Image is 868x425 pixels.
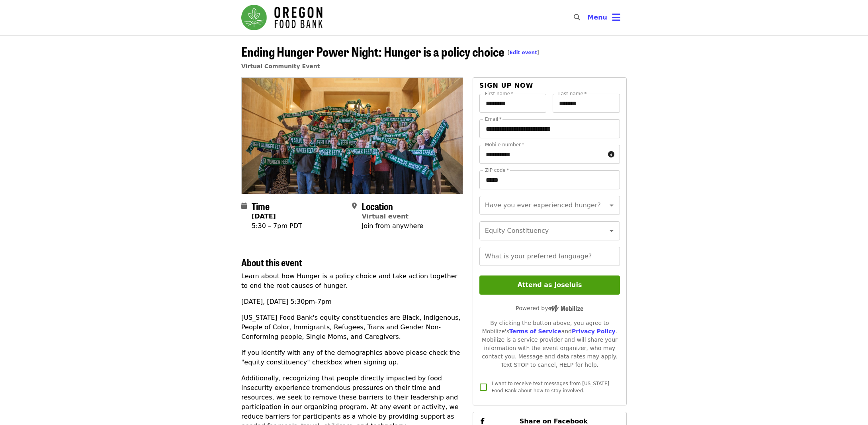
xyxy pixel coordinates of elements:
[558,91,586,96] label: Last name
[516,305,583,311] span: Powered by
[485,91,514,96] label: First name
[479,170,620,189] input: ZIP code
[520,417,588,425] span: Share on Facebook
[241,63,320,69] a: Virtual Community Event
[241,5,323,30] img: Oregon Food Bank - Home
[362,212,409,220] a: Virtual event
[241,348,463,367] p: If you identify with any of the demographics above please check the "equity constituency" checkbo...
[608,151,614,158] i: circle-info icon
[241,272,463,291] p: Learn about how Hunger is a policy choice and take action together to end the root causes of hunger.
[242,78,463,193] img: Ending Hunger Power Night: Hunger is a policy choice organized by Oregon Food Bank
[510,50,537,55] a: Edit event
[252,212,276,220] strong: [DATE]
[479,319,620,369] div: By clicking the button above, you agree to Mobilize's and . Mobilize is a service provider and wi...
[252,199,270,213] span: Time
[241,202,247,210] i: calendar icon
[572,328,616,334] a: Privacy Policy
[352,202,357,210] i: map-marker-alt icon
[241,313,463,342] p: [US_STATE] Food Bank's equity constituencies are Black, Indigenous, People of Color, Immigrants, ...
[574,14,580,21] i: search icon
[587,14,607,21] span: Menu
[479,94,547,113] input: First name
[606,200,617,211] button: Open
[585,8,591,27] input: Search
[553,94,620,113] input: Last name
[485,117,502,122] label: Email
[479,82,534,89] span: Sign up now
[509,328,561,334] a: Terms of Service
[548,305,583,312] img: Powered by Mobilize
[492,381,609,394] span: I want to receive text messages from [US_STATE] Food Bank about how to stay involved.
[252,221,302,231] div: 5:30 – 7pm PDT
[479,119,620,138] input: Email
[581,8,627,27] button: Toggle account menu
[485,168,509,173] label: ZIP code
[508,50,539,55] span: [ ]
[479,275,620,295] button: Attend as Joseluis
[612,12,620,23] i: bars icon
[479,145,605,164] input: Mobile number
[485,142,524,147] label: Mobile number
[606,225,617,236] button: Open
[362,199,393,213] span: Location
[479,247,620,266] input: What is your preferred language?
[241,255,302,269] span: About this event
[241,297,463,307] p: [DATE], [DATE] 5:30pm-7pm
[241,42,539,61] span: Ending Hunger Power Night: Hunger is a policy choice
[362,222,423,230] span: Join from anywhere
